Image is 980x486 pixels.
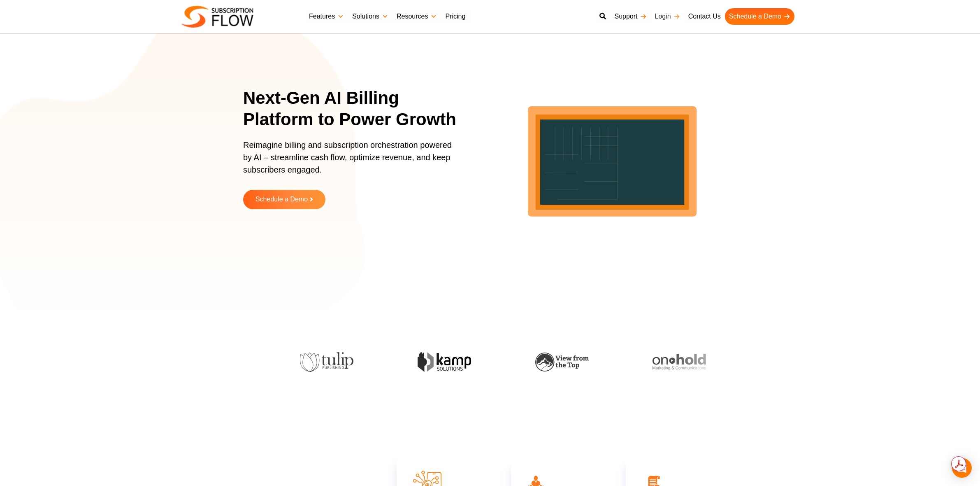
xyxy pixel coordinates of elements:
img: Subscriptionflow [181,6,253,28]
a: Resources [392,8,441,25]
a: Pricing [441,8,469,25]
img: orange-onions [555,351,609,372]
h1: Next-Gen AI Billing Platform to Power Growth [243,87,467,131]
img: view-from-the-top [320,353,374,372]
span: Schedule a Demo [255,196,308,203]
a: Schedule a Demo [243,190,325,209]
a: Support [610,8,650,25]
a: Solutions [348,8,392,25]
a: Login [651,8,684,25]
p: Reimagine billing and subscription orchestration powered by AI – streamline cash flow, optimize r... [243,139,457,184]
a: Schedule a Demo [725,8,794,25]
a: Contact Us [684,8,725,25]
a: Features [305,8,348,25]
img: onhold-marketing [438,354,491,370]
